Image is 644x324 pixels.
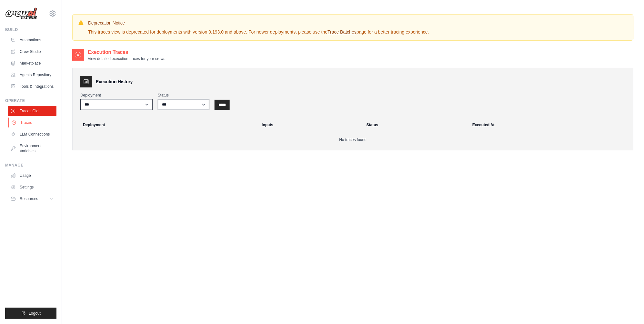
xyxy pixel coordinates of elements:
div: Manage [5,163,56,168]
a: Settings [8,182,56,192]
a: Traces [8,117,57,128]
th: Executed At [468,118,631,132]
a: Marketplace [8,58,56,68]
img: Logo [5,7,37,20]
a: LLM Connections [8,129,56,139]
a: Tools & Integrations [8,81,56,92]
label: Status [158,93,209,98]
h3: Execution History [96,78,133,85]
span: Resources [20,196,38,201]
a: Trace Batches [327,29,357,35]
a: Environment Variables [8,141,56,156]
a: Agents Repository [8,70,56,80]
th: Deployment [75,118,258,132]
h2: Execution Traces [88,48,166,56]
button: Resources [8,194,56,204]
a: Traces Old [8,106,56,116]
span: Logout [29,311,41,316]
p: This traces view is deprecated for deployments with version 0.193.0 and above. For newer deployme... [88,29,429,35]
label: Deployment [80,93,153,98]
div: Operate [5,98,56,103]
a: Crew Studio [8,46,56,57]
th: Status [363,118,468,132]
p: View detailed execution traces for your crews [88,56,166,61]
a: Automations [8,35,56,45]
a: Usage [8,170,56,181]
button: Logout [5,308,56,319]
p: No traces found [80,137,626,142]
div: Build [5,27,56,32]
h3: Deprecation Notice [88,20,429,26]
th: Inputs [258,118,363,132]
